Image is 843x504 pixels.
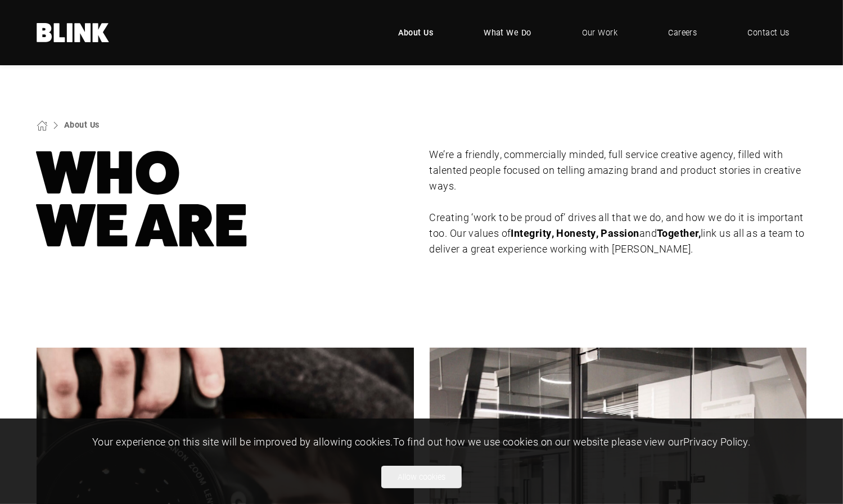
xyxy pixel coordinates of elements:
[381,16,450,49] a: About Us
[64,119,100,130] a: About Us
[37,147,414,253] h1: Who We Are
[748,26,790,39] span: Contact Us
[731,16,807,49] a: Contact Us
[565,16,635,49] a: Our Work
[668,26,697,39] span: Careers
[484,26,531,39] span: What We Do
[683,435,748,448] a: Privacy Policy
[37,23,110,42] a: Home
[467,16,548,49] a: What We Do
[511,226,639,240] strong: Integrity, Honesty, Passion
[430,210,807,257] p: Creating ‘work to be proud of’ drives all that we do, and how we do it is important too. Our valu...
[381,466,462,488] button: Allow cookies
[651,16,714,49] a: Careers
[398,26,434,39] span: About Us
[430,147,807,194] p: We’re a friendly, commercially minded, full service creative agency, filled with talented people ...
[657,226,701,240] strong: Together,
[92,435,751,448] span: Your experience on this site will be improved by allowing cookies. To find out how we use cookies...
[582,26,618,39] span: Our Work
